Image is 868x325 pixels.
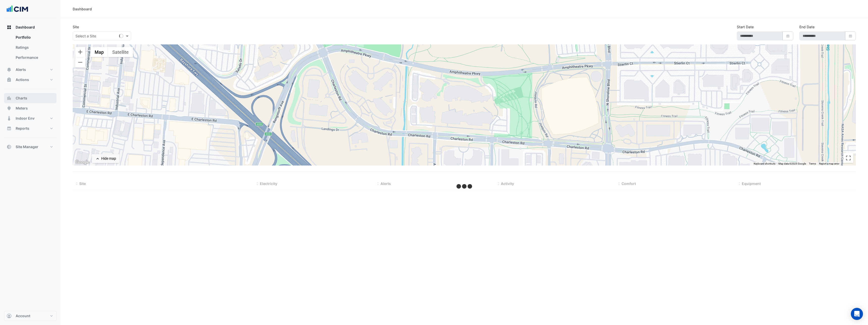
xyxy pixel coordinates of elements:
[16,25,35,30] span: Dashboard
[799,24,815,30] label: End Date
[12,42,57,52] a: Ratings
[754,162,775,166] button: Keyboard shortcuts
[4,113,57,123] button: Indoor Env
[73,24,79,30] label: Site
[16,96,27,101] span: Charts
[851,308,863,320] div: Open Intercom Messenger
[260,181,277,186] span: Electricity
[501,181,514,186] span: Activity
[101,156,116,161] div: Hide map
[819,162,839,165] a: Report a map error
[843,153,853,163] button: Toggle fullscreen view
[16,126,29,131] span: Reports
[381,181,391,186] span: Alerts
[4,123,57,133] button: Reports
[778,162,806,165] span: Map data ©2025 Google
[7,126,12,131] app-icon: Reports
[7,77,12,82] app-icon: Actions
[621,181,636,186] span: Comfort
[16,116,35,121] span: Indoor Env
[4,142,57,152] button: Site Manager
[16,313,30,318] span: Account
[4,32,57,65] div: Dashboard
[4,22,57,32] button: Dashboard
[4,75,57,85] button: Actions
[74,159,91,166] img: Google
[16,106,28,111] span: Meters
[108,47,133,57] button: Show satellite imagery
[92,154,119,163] button: Hide map
[6,4,29,14] img: Company Logo
[12,52,57,63] a: Performance
[90,47,108,57] button: Show street map
[4,311,57,321] button: Account
[12,32,57,42] a: Portfolio
[809,162,816,165] a: Terms (opens in new tab)
[16,144,38,149] span: Site Manager
[75,57,85,67] button: Zoom out
[737,24,754,30] label: Start Date
[16,77,29,82] span: Actions
[7,96,12,101] app-icon: Charts
[7,67,12,72] app-icon: Alerts
[7,25,12,30] app-icon: Dashboard
[75,47,85,57] button: Zoom in
[7,116,12,121] app-icon: Indoor Env
[73,6,92,12] div: Dashboard
[7,144,12,149] app-icon: Site Manager
[742,181,761,186] span: Equipment
[79,181,86,186] span: Site
[4,65,57,75] button: Alerts
[16,67,26,72] span: Alerts
[74,159,91,166] a: Open this area in Google Maps (opens a new window)
[4,103,57,113] button: Meters
[4,93,57,103] button: Charts
[7,106,12,111] app-icon: Meters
